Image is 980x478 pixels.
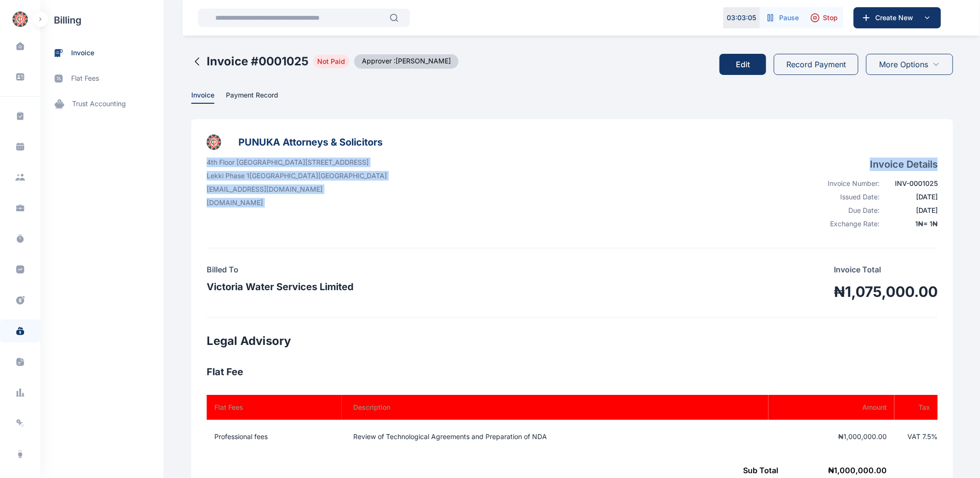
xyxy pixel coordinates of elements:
[207,198,387,208] p: [DOMAIN_NAME]
[818,219,880,229] div: Exchange Rate:
[207,184,387,194] p: [EMAIL_ADDRESS][DOMAIN_NAME]
[818,206,880,215] div: Due Date:
[207,135,221,150] img: businessLogo
[207,420,342,453] td: Professional fees
[40,40,163,66] a: invoice
[719,54,766,75] button: Edit
[818,192,880,202] div: Issued Date:
[885,206,938,215] div: [DATE]
[854,7,941,28] button: Create New
[313,55,349,68] span: Not Paid
[72,99,126,109] span: trust accounting
[207,54,309,69] h2: Invoice # 0001025
[719,46,774,83] a: Edit
[774,46,858,83] a: Record Payment
[760,7,805,28] button: Pause
[818,158,938,171] h4: Invoice Details
[834,264,938,275] p: Invoice Total
[885,179,938,188] div: INV-0001025
[834,283,938,300] h1: ₦1,075,000.00
[727,13,757,23] p: 03 : 03 : 05
[207,158,387,167] p: 4th Floor [GEOGRAPHIC_DATA][STREET_ADDRESS]
[774,54,858,75] button: Record Payment
[238,135,383,150] h3: PUNUKA Attorneys & Solicitors
[885,219,938,229] div: 1 ₦ = 1 ₦
[191,91,214,101] span: Invoice
[207,364,938,380] h3: Flat Fee
[207,264,354,275] h4: Billed To
[71,48,94,58] span: invoice
[779,13,799,23] span: Pause
[885,192,938,202] div: [DATE]
[894,395,938,420] th: Tax
[743,466,778,475] span: Sub Total
[880,59,929,70] span: More Options
[207,171,387,181] p: Lekki Phase 1 [GEOGRAPHIC_DATA] [GEOGRAPHIC_DATA]
[871,13,921,23] span: Create New
[769,395,894,420] th: Amount
[894,420,938,453] td: VAT 7.5 %
[818,179,880,188] div: Invoice Number:
[769,420,894,453] td: ₦1,000,000.00
[71,74,99,84] span: flat fees
[226,91,278,101] span: Payment Record
[207,333,938,349] h2: Legal Advisory
[40,66,163,91] a: flat fees
[805,7,844,28] button: Stop
[342,420,769,453] td: Review of Technological Agreements and Preparation of NDA
[823,13,838,23] span: Stop
[342,395,769,420] th: Description
[354,54,459,69] span: Approver : [PERSON_NAME]
[40,91,163,117] a: trust accounting
[207,395,342,420] th: Flat Fees
[207,279,354,294] h3: Victoria Water Services Limited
